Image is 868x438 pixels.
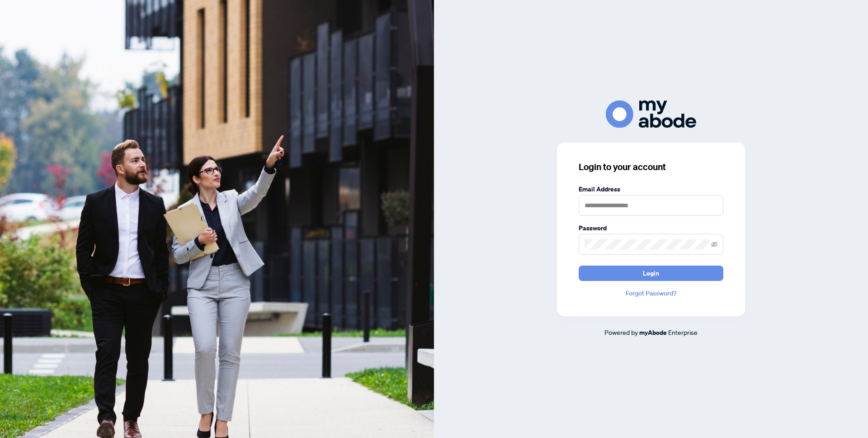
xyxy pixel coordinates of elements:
h3: Login to your account [579,161,723,173]
label: Password [579,223,723,233]
span: Login [643,266,659,281]
img: ma-logo [606,100,696,128]
label: Email Address [579,184,723,194]
a: Forgot Password? [579,288,723,298]
a: myAbode [639,328,667,338]
button: Login [579,266,723,281]
span: eye-invisible [711,241,717,248]
span: Enterprise [668,328,698,336]
span: Powered by [604,328,638,336]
